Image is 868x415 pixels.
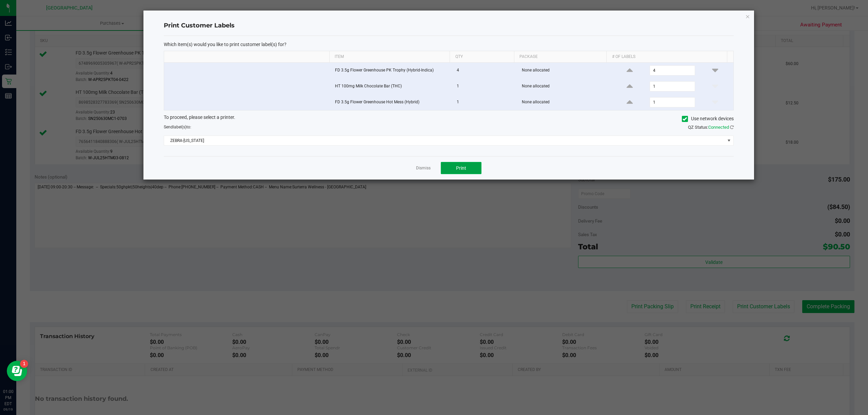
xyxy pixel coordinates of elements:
td: FD 3.5g Flower Greenhouse PK Trophy (Hybrid-Indica) [331,63,453,79]
td: None allocated [518,95,611,110]
span: label(s) [173,125,186,129]
span: Print [456,165,466,171]
td: 1 [453,95,518,110]
span: Connected [708,125,729,130]
h4: Print Customer Labels [164,21,734,30]
th: # of labels [606,51,727,63]
td: None allocated [518,79,611,95]
td: 4 [453,63,518,79]
a: Dismiss [416,165,431,171]
iframe: Resource center unread badge [20,360,28,368]
td: HT 100mg Milk Chocolate Bar (THC) [331,79,453,95]
label: Use network devices [682,115,734,122]
th: Item [329,51,450,63]
td: 1 [453,79,518,95]
span: QZ Status: [688,125,734,130]
div: To proceed, please select a printer. [159,114,739,124]
td: None allocated [518,63,611,79]
button: Print [441,162,481,174]
td: FD 3.5g Flower Greenhouse Hot Mess (Hybrid) [331,95,453,110]
iframe: Resource center [7,361,27,381]
p: Which item(s) would you like to print customer label(s) for? [164,41,734,47]
span: Send to: [164,125,191,129]
th: Package [514,51,607,63]
th: Qty [450,51,514,63]
span: ZEBRA-[US_STATE] [164,136,725,145]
